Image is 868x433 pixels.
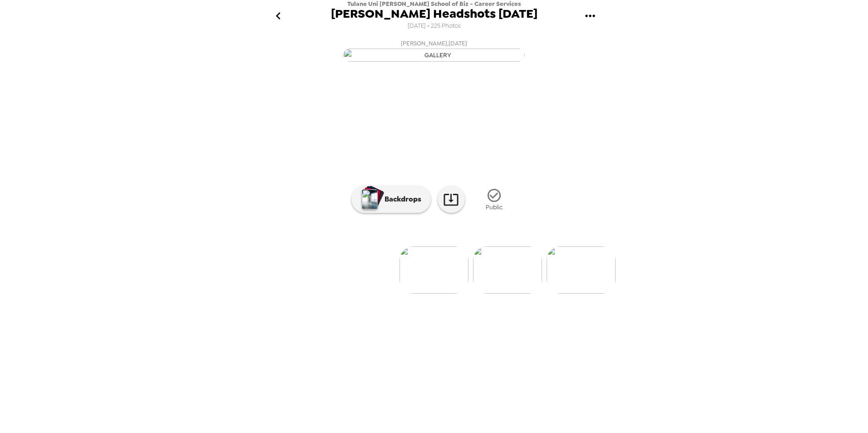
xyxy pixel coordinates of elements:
[401,38,467,49] span: [PERSON_NAME] , [DATE]
[252,35,616,64] button: [PERSON_NAME],[DATE]
[575,1,605,31] button: gallery menu
[263,1,293,31] button: go back
[331,8,538,20] span: [PERSON_NAME] Headshots [DATE]
[473,246,542,294] img: gallery
[472,182,517,216] button: Public
[399,246,469,294] img: gallery
[486,203,503,211] span: Public
[547,246,616,294] img: gallery
[380,194,421,205] p: Backdrops
[408,20,461,32] span: [DATE] • 225 Photos
[343,49,525,62] img: gallery
[351,186,431,213] button: Backdrops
